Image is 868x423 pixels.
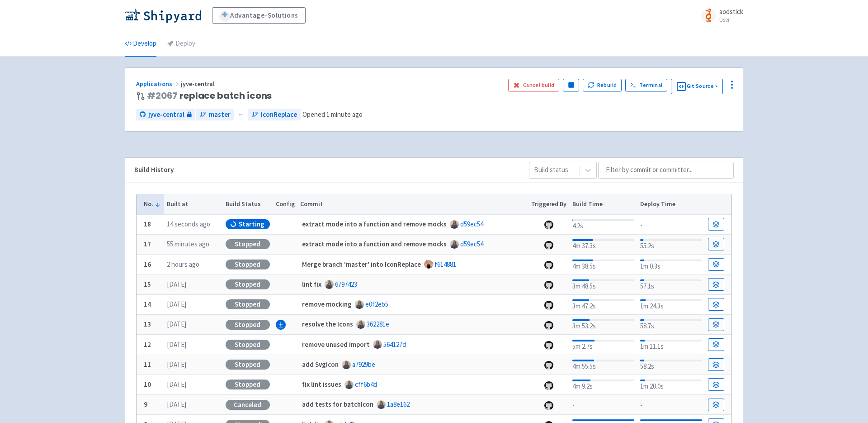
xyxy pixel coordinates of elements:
button: Rebuild [583,79,622,91]
a: Applications [136,80,181,88]
a: Develop [125,31,156,57]
b: 10 [144,380,151,389]
div: Stopped [226,239,270,249]
th: Build Time [569,194,637,214]
a: Build Details [708,238,724,250]
div: Stopped [226,360,270,370]
th: Config [273,194,297,214]
th: Build Status [222,194,273,214]
time: 14 seconds ago [167,220,210,228]
div: Stopped [226,279,270,289]
a: IconReplace [248,109,301,121]
div: 55.2s [640,237,702,251]
input: Filter by commit or committer... [598,162,734,179]
strong: remove unused import [302,340,370,349]
time: [DATE] [167,400,186,409]
th: Deploy Time [637,194,705,214]
strong: remove mocking [302,300,352,308]
a: cff6b4d [355,380,377,389]
b: 13 [144,320,151,328]
span: replace batch icons [147,91,272,101]
a: 362281e [367,320,389,328]
a: Build Details [708,258,724,271]
span: aodstick [719,7,743,16]
div: 4m 55.5s [572,358,634,372]
div: 4.2s [572,217,634,231]
a: d59ec54 [460,220,483,228]
a: a7929be [352,360,375,369]
b: 15 [144,280,151,288]
b: 11 [144,360,151,369]
div: 1m 20.0s [640,378,702,392]
div: Build History [134,165,514,175]
a: d59ec54 [460,240,483,248]
span: jyve-central [181,80,216,88]
button: Cancel build [508,79,559,91]
div: 58.7s [640,317,702,332]
strong: extract mode into a function and remove mocks [302,240,447,248]
div: 58.2s [640,358,702,372]
div: Stopped [226,320,270,330]
span: ← [238,110,245,120]
span: Opened [302,110,363,119]
a: master [196,109,234,121]
a: Build Details [708,378,724,391]
button: Pause [563,79,579,91]
div: 3m 47.2s [572,298,634,312]
button: Git Source [671,79,723,94]
div: Stopped [226,380,270,389]
b: 14 [144,300,151,308]
span: jyve-central [148,110,184,120]
strong: add tests for batchIcon [302,400,373,409]
div: Stopped [226,340,270,350]
a: Build Details [708,298,724,311]
a: Build Details [708,399,724,411]
time: 55 minutes ago [167,240,209,248]
time: [DATE] [167,280,186,288]
a: e0f2eb5 [365,300,388,308]
div: 57.1s [640,278,702,292]
small: User [719,17,743,23]
div: 1m 11.1s [640,338,702,352]
a: aodstick User [696,8,743,23]
div: Canceled [226,400,270,410]
div: 5m 2.7s [572,338,634,352]
a: 1a8e162 [387,400,410,409]
div: 1m 0.3s [640,258,702,272]
time: [DATE] [167,380,186,389]
span: IconReplace [261,110,297,120]
time: [DATE] [167,300,186,308]
div: - [572,399,634,411]
time: [DATE] [167,340,186,349]
b: 16 [144,260,151,269]
div: Stopped [226,299,270,309]
a: Build Details [708,318,724,331]
strong: Merge branch 'master' into IconReplace [302,260,421,269]
a: 564127d [383,340,406,349]
strong: add SvgIcon [302,360,339,369]
time: 1 minute ago [326,110,363,119]
div: 4m 38.5s [572,258,634,272]
a: 6797423 [335,280,357,288]
button: No. [144,199,161,209]
div: 3m 48.5s [572,278,634,292]
th: Triggered By [528,194,570,214]
time: 2 hours ago [167,260,199,269]
b: 9 [144,400,147,409]
th: Commit [297,194,528,214]
b: 12 [144,340,151,349]
span: master [209,110,231,120]
a: Deploy [167,31,195,57]
strong: fix lint issues [302,380,341,389]
time: [DATE] [167,360,186,369]
a: Build Details [708,218,724,231]
button: Show compose file diff [276,320,286,330]
img: Shipyard logo [125,8,201,23]
div: 4m 9.2s [572,378,634,392]
a: f614881 [434,260,456,269]
span: Starting [239,220,264,229]
div: - [640,399,702,411]
strong: extract mode into a function and remove mocks [302,220,447,228]
b: 18 [144,220,151,228]
a: Advantage-Solutions [212,7,306,24]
